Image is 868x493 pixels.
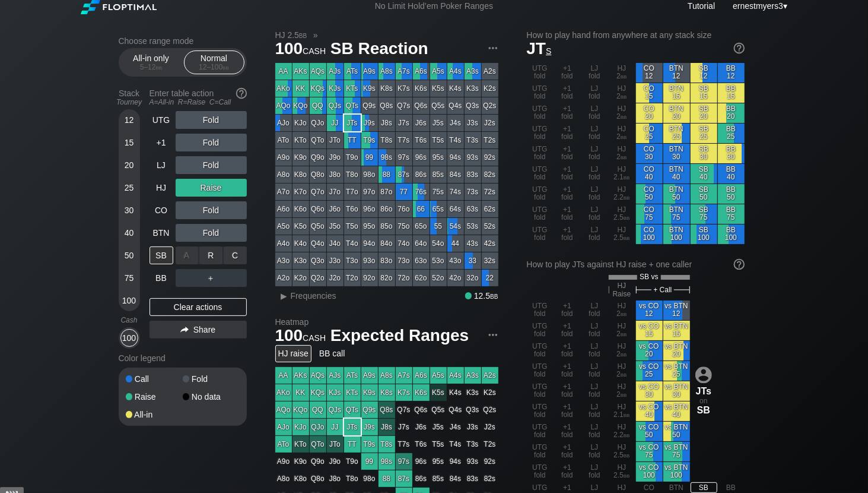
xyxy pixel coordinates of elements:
div: 95o [361,218,378,235]
div: AJs [327,63,344,80]
div: CO 25 [636,124,663,143]
div: 43s [465,235,481,252]
div: K3o [292,252,309,269]
div: HJ 2 [609,103,635,123]
span: bb [299,30,307,40]
div: Fold [176,201,247,219]
span: bb [624,173,630,181]
div: J4o [327,235,344,252]
div: 55 [430,218,447,235]
div: QTo [310,132,326,148]
div: Fold [176,111,247,129]
div: 42s [482,235,498,252]
div: AA [275,63,292,80]
div: Stack [114,84,145,111]
span: JT [527,39,552,58]
div: J3s [465,115,481,131]
div: Q5o [310,218,326,235]
div: KTs [344,80,361,97]
div: 52s [482,218,498,235]
div: +1 fold [554,83,581,103]
div: J8s [379,115,395,131]
div: HJ 2 [609,124,635,143]
div: 100 [120,329,138,347]
div: +1 fold [554,63,581,83]
div: LJ fold [581,184,608,204]
div: UTG fold [527,184,554,204]
div: 74o [396,235,412,252]
span: bb [621,72,627,80]
div: BTN [150,224,173,242]
div: A7o [275,184,292,200]
div: BTN 15 [663,83,690,103]
div: BB 40 [718,164,745,184]
img: ellipsis.fd386fe8.svg [487,328,500,342]
span: cash [303,43,326,56]
div: 83o [379,252,395,269]
div: J3o [327,252,344,269]
div: K7o [292,184,309,200]
div: +1 fold [554,225,581,244]
div: CO 50 [636,184,663,204]
div: 63s [465,201,481,217]
div: J7s [396,115,412,131]
div: BB 20 [718,103,745,123]
span: bb [222,63,229,71]
div: K8s [379,80,395,97]
div: 98s [379,149,395,166]
div: LJ fold [581,103,608,123]
div: AKo [275,80,292,97]
div: 95s [430,149,447,166]
div: 97s [396,149,412,166]
div: 65s [430,201,447,217]
span: bb [624,193,630,201]
div: UTG fold [527,83,554,103]
div: 44 [447,235,464,252]
span: bb [624,213,630,222]
div: T3o [344,252,361,269]
div: JTo [327,132,344,148]
div: T7s [396,132,412,148]
img: icon-avatar.b40e07d9.svg [695,366,712,383]
div: AKs [292,63,309,80]
div: J8o [327,166,344,183]
img: help.32db89a4.svg [733,258,746,271]
div: 86s [413,166,430,183]
div: K7s [396,80,412,97]
a: Tutorial [688,1,715,11]
div: T9s [361,132,378,148]
div: 93o [361,252,378,269]
div: HJ 2 [609,83,635,103]
div: LJ fold [581,225,608,244]
div: T4o [344,235,361,252]
div: BTN 30 [663,144,690,163]
div: ATs [344,63,361,80]
div: Raise [126,393,183,401]
div: CO [150,201,173,219]
div: Q7s [396,97,412,114]
div: Fold [176,134,247,151]
div: No data [183,393,240,401]
div: SB 75 [691,204,717,224]
span: SB Reaction [329,40,430,59]
div: J6s [413,115,430,131]
div: 74s [447,184,464,200]
div: 97o [361,184,378,200]
div: KTo [292,132,309,148]
img: help.32db89a4.svg [733,42,746,55]
div: Q7o [310,184,326,200]
div: CO 15 [636,83,663,103]
div: QTs [344,97,361,114]
div: LJ [150,156,173,174]
div: K3s [465,80,481,97]
div: A8o [275,166,292,183]
div: SB 100 [691,225,717,244]
div: T3s [465,132,481,148]
div: LJ fold [581,83,608,103]
div: ＋ [176,246,247,264]
div: Raise [176,179,247,197]
div: HJ 2.2 [609,184,635,204]
div: KJo [292,115,309,131]
div: A8s [379,63,395,80]
div: A5o [275,218,292,235]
